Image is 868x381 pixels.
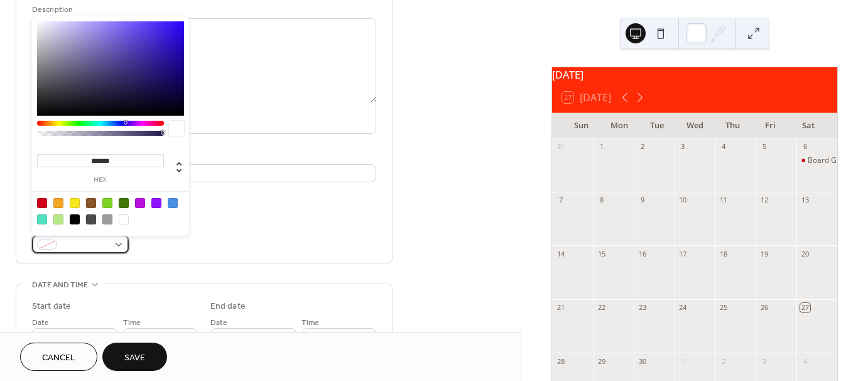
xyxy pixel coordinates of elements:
[32,316,49,329] span: Date
[37,214,47,224] div: #50E3C2
[70,214,80,224] div: #000000
[37,177,164,184] label: hex
[759,356,769,366] div: 3
[210,300,246,313] div: End date
[210,316,227,329] span: Date
[676,113,713,138] div: Wed
[597,249,606,258] div: 15
[800,303,810,312] div: 27
[789,113,827,138] div: Sat
[597,196,606,205] div: 8
[102,214,112,224] div: #9B9B9B
[678,356,688,366] div: 1
[637,249,647,258] div: 16
[759,303,769,312] div: 26
[53,198,63,208] div: #F5A623
[713,113,751,138] div: Thu
[552,67,837,82] div: [DATE]
[759,142,769,152] div: 5
[70,198,80,208] div: #F8E71C
[678,196,688,205] div: 10
[20,343,97,371] button: Cancel
[719,196,729,205] div: 11
[638,113,676,138] div: Tue
[42,351,75,365] span: Cancel
[637,196,647,205] div: 9
[597,356,606,366] div: 29
[759,249,769,258] div: 19
[600,113,637,138] div: Mon
[719,356,729,366] div: 2
[678,142,688,152] div: 3
[102,198,112,208] div: #7ED321
[301,316,319,329] span: Time
[32,149,374,162] div: Location
[32,300,71,313] div: Start date
[556,303,565,312] div: 21
[556,196,565,205] div: 7
[562,113,600,138] div: Sun
[800,249,810,258] div: 20
[751,113,789,138] div: Fri
[119,214,129,224] div: #FFFFFF
[124,351,145,365] span: Save
[678,249,688,258] div: 17
[168,198,178,208] div: #4A90E2
[119,198,129,208] div: #417505
[597,142,606,152] div: 1
[759,196,769,205] div: 12
[123,316,141,329] span: Time
[796,155,837,166] div: Board Game Night
[556,142,565,152] div: 31
[678,303,688,312] div: 24
[800,356,810,366] div: 4
[719,249,729,258] div: 18
[719,303,729,312] div: 25
[637,356,647,366] div: 30
[151,198,161,208] div: #9013FE
[32,279,88,292] span: Date and time
[800,142,810,152] div: 6
[37,198,47,208] div: #D0021B
[32,3,374,16] div: Description
[102,343,167,371] button: Save
[135,198,145,208] div: #BD10E0
[719,142,729,152] div: 4
[800,196,810,205] div: 13
[597,303,606,312] div: 22
[556,356,565,366] div: 28
[556,249,565,258] div: 14
[86,214,96,224] div: #4A4A4A
[637,142,647,152] div: 2
[53,214,63,224] div: #B8E986
[86,198,96,208] div: #8B572A
[637,303,647,312] div: 23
